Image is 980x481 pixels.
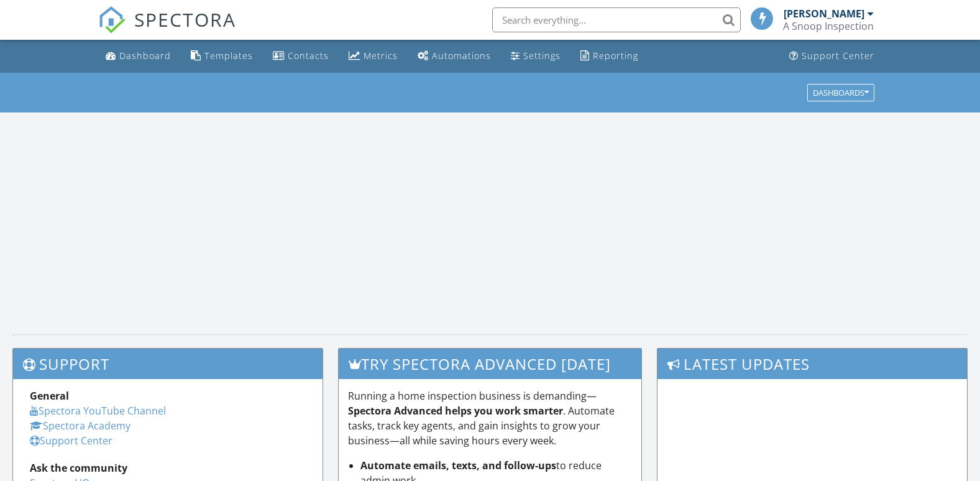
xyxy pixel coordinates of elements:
[784,45,879,68] a: Support Center
[119,50,171,62] div: Dashboard
[506,45,566,68] a: Settings
[523,50,561,62] div: Settings
[813,88,869,97] div: Dashboards
[30,404,166,418] a: Spectora YouTube Channel
[30,389,69,403] strong: General
[204,50,253,62] div: Templates
[348,404,563,418] strong: Spectora Advanced helps you work smarter
[98,17,236,43] a: SPECTORA
[186,45,258,68] a: Templates
[268,45,334,68] a: Contacts
[657,349,967,379] h3: Latest Updates
[807,84,874,101] button: Dashboards
[492,7,741,32] input: Search everything...
[593,50,638,62] div: Reporting
[413,45,496,68] a: Automations (Basic)
[575,45,643,68] a: Reporting
[339,349,641,379] h3: Try spectora advanced [DATE]
[364,50,398,62] div: Metrics
[30,460,306,475] div: Ask the community
[30,434,112,447] a: Support Center
[802,50,874,62] div: Support Center
[30,419,131,433] a: Spectora Academy
[101,45,176,68] a: Dashboard
[432,50,491,62] div: Automations
[13,349,323,379] h3: Support
[348,388,631,448] p: Running a home inspection business is demanding— . Automate tasks, track key agents, and gain ins...
[288,50,329,62] div: Contacts
[344,45,403,68] a: Metrics
[783,20,874,32] div: A Snoop Inspection
[134,6,236,32] span: SPECTORA
[98,6,126,34] img: The Best Home Inspection Software - Spectora
[360,459,556,472] strong: Automate emails, texts, and follow-ups
[784,7,864,20] div: [PERSON_NAME]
